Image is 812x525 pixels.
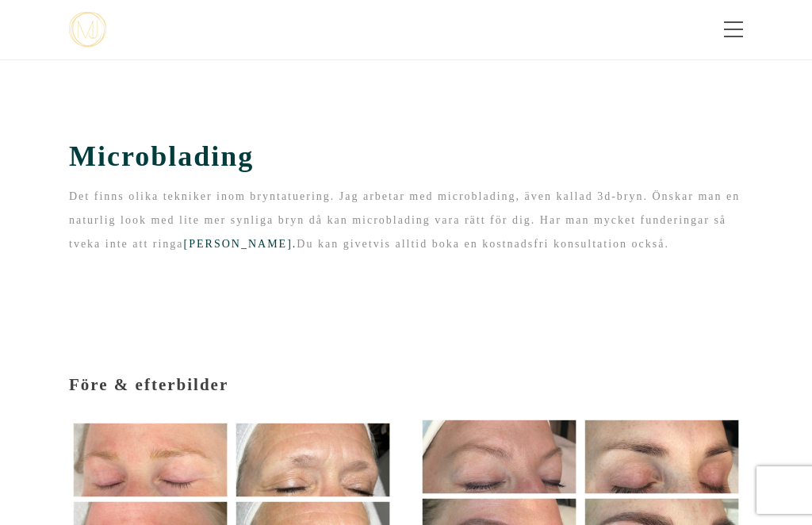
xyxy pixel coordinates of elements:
[69,140,743,173] span: Microblading
[724,29,743,30] span: Toggle menu
[69,12,106,48] a: mjstudio mjstudio mjstudio
[69,12,106,48] img: mjstudio
[69,375,228,394] span: Före & efterbilder
[69,185,743,256] p: Det finns olika tekniker inom bryntatuering. Jag arbetar med microblading, även kallad 3d-bryn. Ö...
[184,238,297,250] a: [PERSON_NAME].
